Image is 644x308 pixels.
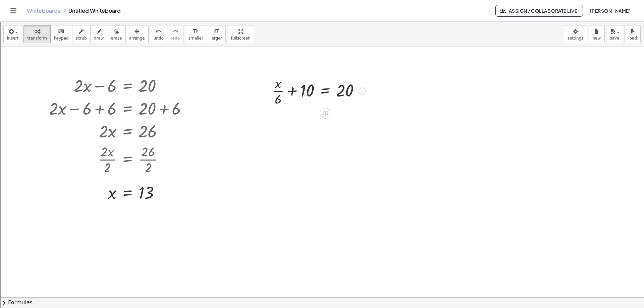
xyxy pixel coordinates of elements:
[584,5,636,17] button: [PERSON_NAME]
[3,15,641,21] div: Move To ...
[3,21,641,27] div: Delete
[8,5,19,16] button: Toggle navigation
[495,5,583,17] button: Assign / Collaborate Live
[3,33,641,39] div: Sign out
[3,45,641,51] div: Move To ...
[23,25,51,43] button: transform
[27,36,47,41] span: transform
[3,27,641,33] div: Options
[590,8,631,14] span: [PERSON_NAME]
[3,3,641,9] div: Sort A > Z
[27,7,60,14] a: Whiteboards
[501,8,577,14] span: Assign / Collaborate Live
[3,39,641,45] div: Rename
[3,9,641,15] div: Sort New > Old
